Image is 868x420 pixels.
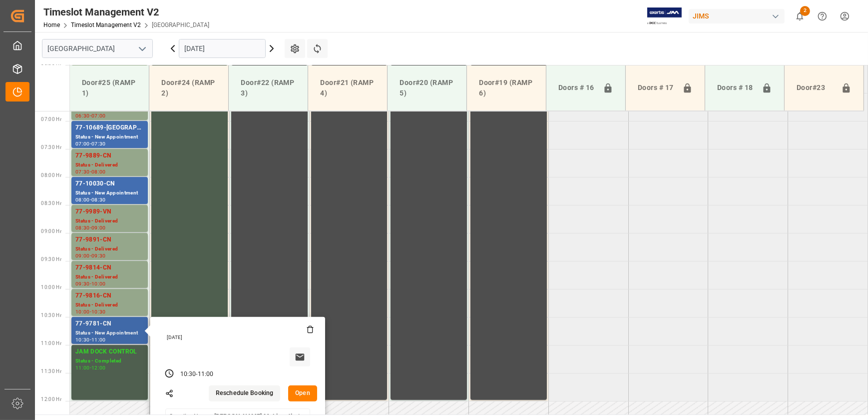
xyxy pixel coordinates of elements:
div: 07:00 [91,113,106,118]
div: Status - New Appointment [75,189,144,197]
span: 10:00 Hr [41,284,61,290]
div: Status - Delivered [75,161,144,169]
div: JAM DOCK CONTROL [75,347,144,357]
span: 07:30 Hr [41,144,61,150]
span: 09:00 Hr [41,228,61,234]
button: Reschedule Booking [209,385,280,401]
div: 09:00 [91,225,106,230]
div: Status - Completed [75,357,144,365]
div: 07:30 [75,169,90,174]
div: 77-9781-CN [75,319,144,329]
div: 77-9816-CN [75,291,144,301]
div: - [90,281,91,286]
div: Doors # 18 [713,78,758,97]
div: Status - Delivered [75,217,144,225]
span: 09:30 Hr [41,256,61,262]
div: Doors # 17 [634,78,678,97]
div: [DATE] [163,334,314,341]
div: 08:00 [75,197,90,202]
div: 07:00 [75,141,90,146]
div: - [196,370,197,379]
div: - [90,113,91,118]
div: 77-9891-CN [75,235,144,245]
div: 11:00 [75,365,90,370]
input: Type to search/select [42,39,153,58]
div: Status - New Appointment [75,133,144,141]
div: - [90,225,91,230]
div: Door#24 (RAMP 2) [157,73,220,102]
input: DD.MM.YYYY [179,39,266,58]
div: Timeslot Management V2 [43,4,209,19]
div: 77-9989-VN [75,207,144,217]
span: 10:30 Hr [41,312,61,318]
div: Door#21 (RAMP 4) [316,73,379,102]
div: Door#22 (RAMP 3) [237,73,300,102]
a: Timeslot Management V2 [71,21,141,28]
span: 11:00 Hr [41,340,61,346]
div: 08:00 [91,169,106,174]
div: 06:30 [75,113,90,118]
div: 07:30 [91,141,106,146]
button: open menu [134,41,149,56]
div: 09:30 [91,253,106,258]
div: 77-10030-CN [75,179,144,189]
img: Exertis%20JAM%20-%20Email%20Logo.jpg_1722504956.jpg [647,7,682,25]
div: Status - Delivered [75,301,144,309]
div: - [90,253,91,258]
div: 10:30 [180,370,196,379]
div: 11:00 [91,337,106,342]
span: 2 [800,6,810,16]
div: Status - Delivered [75,273,144,281]
div: 09:00 [75,253,90,258]
div: - [90,197,91,202]
div: Doors # 16 [554,78,599,97]
span: 07:00 Hr [41,116,61,122]
div: Door#20 (RAMP 5) [396,73,458,102]
div: 12:00 [91,365,106,370]
div: 10:30 [75,337,90,342]
button: JIMS [689,6,789,25]
span: 08:30 Hr [41,200,61,206]
div: - [90,309,91,314]
div: 08:30 [75,225,90,230]
div: - [90,141,91,146]
div: Door#25 (RAMP 1) [78,73,141,102]
a: Home [43,21,60,28]
div: 10:00 [91,281,106,286]
div: 77-9814-CN [75,263,144,273]
div: 77-10689-[GEOGRAPHIC_DATA] [75,123,144,133]
div: 09:30 [75,281,90,286]
div: Door#23 [793,78,837,97]
div: JIMS [689,9,785,23]
div: 08:30 [91,197,106,202]
div: 10:00 [75,309,90,314]
div: - [90,169,91,174]
button: Open [288,385,317,401]
span: 11:30 Hr [41,368,61,374]
div: 77-9889-CN [75,151,144,161]
button: show 2 new notifications [789,5,811,27]
div: - [90,365,91,370]
span: 12:00 Hr [41,396,61,402]
div: Status - New Appointment [75,329,144,337]
div: Status - Delivered [75,245,144,253]
div: 11:00 [198,370,214,379]
div: Door#19 (RAMP 6) [475,73,538,102]
button: Help Center [811,5,834,27]
div: 10:30 [91,309,106,314]
div: - [90,337,91,342]
span: 08:00 Hr [41,172,61,178]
